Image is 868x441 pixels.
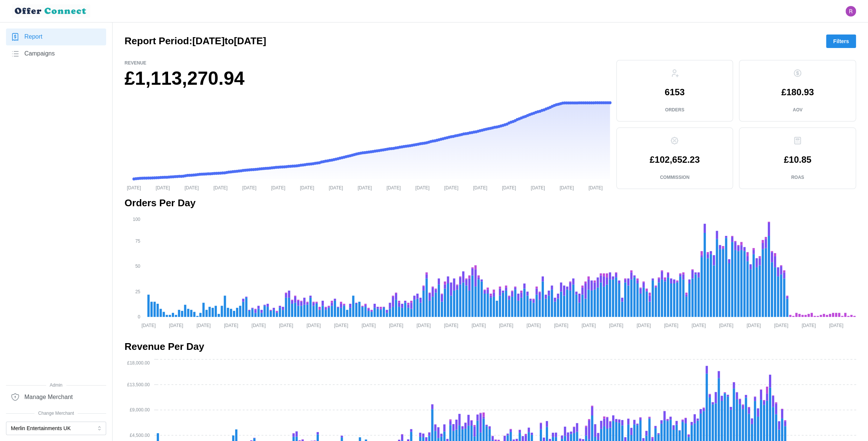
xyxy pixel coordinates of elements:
tspan: [DATE] [271,185,285,190]
tspan: [DATE] [692,322,706,328]
tspan: £13,500.00 [127,382,150,387]
tspan: [DATE] [829,322,843,328]
tspan: £4,500.00 [130,433,150,438]
p: 6153 [665,88,685,97]
tspan: [DATE] [185,185,199,190]
tspan: [DATE] [609,322,623,328]
tspan: [DATE] [473,185,487,190]
tspan: [DATE] [472,322,486,328]
tspan: [DATE] [156,185,170,190]
a: Manage Merchant [6,388,106,405]
h2: Orders Per Day [125,196,856,210]
tspan: [DATE] [502,185,516,190]
tspan: [DATE] [357,185,372,190]
tspan: [DATE] [444,185,458,190]
span: Manage Merchant [24,393,73,402]
tspan: [DATE] [589,185,603,190]
tspan: [DATE] [242,185,257,190]
tspan: [DATE] [531,185,545,190]
button: Merlin Entertainments UK [6,421,106,435]
tspan: [DATE] [224,322,238,328]
tspan: 0 [138,314,140,319]
tspan: [DATE] [416,322,431,328]
tspan: [DATE] [746,322,761,328]
tspan: [DATE] [719,322,733,328]
span: Report [24,32,42,42]
h1: £1,113,270.94 [125,66,610,91]
tspan: [DATE] [527,322,541,328]
tspan: [DATE] [306,322,321,328]
tspan: [DATE] [554,322,568,328]
tspan: [DATE] [141,322,156,328]
p: Orders [665,107,684,113]
tspan: £18,000.00 [127,360,150,366]
tspan: 50 [135,264,141,269]
tspan: [DATE] [664,322,678,328]
button: Filters [826,34,856,48]
p: ROAS [791,174,804,181]
tspan: 25 [135,289,141,294]
span: Campaigns [24,49,55,58]
img: Ryan Gribben [845,6,856,16]
tspan: [DATE] [251,322,266,328]
p: £180.93 [781,88,814,97]
tspan: 75 [135,238,141,244]
img: loyalBe Logo [12,4,90,18]
p: £10.85 [784,155,811,164]
tspan: [DATE] [362,322,376,328]
tspan: [DATE] [197,322,211,328]
tspan: £9,000.00 [130,407,150,412]
button: Open user button [845,6,856,16]
tspan: [DATE] [213,185,228,190]
a: Report [6,28,106,45]
tspan: [DATE] [300,185,314,190]
p: Revenue [125,60,610,66]
tspan: [DATE] [329,185,343,190]
span: Admin [6,382,106,389]
a: Campaigns [6,45,106,62]
tspan: [DATE] [444,322,458,328]
tspan: [DATE] [127,185,141,190]
tspan: [DATE] [389,322,403,328]
tspan: [DATE] [802,322,816,328]
p: AOV [793,107,802,113]
tspan: [DATE] [334,322,348,328]
tspan: [DATE] [637,322,651,328]
tspan: [DATE] [774,322,788,328]
tspan: [DATE] [581,322,596,328]
p: £102,652.23 [650,155,700,164]
span: Change Merchant [6,410,106,417]
tspan: [DATE] [415,185,429,190]
tspan: [DATE] [560,185,574,190]
span: Filters [833,35,849,48]
h2: Report Period: [DATE] to [DATE] [125,34,266,48]
tspan: [DATE] [386,185,401,190]
tspan: [DATE] [169,322,183,328]
h2: Revenue Per Day [125,340,856,353]
tspan: [DATE] [499,322,513,328]
tspan: [DATE] [279,322,293,328]
tspan: 100 [133,216,140,222]
p: Commission [660,174,689,181]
